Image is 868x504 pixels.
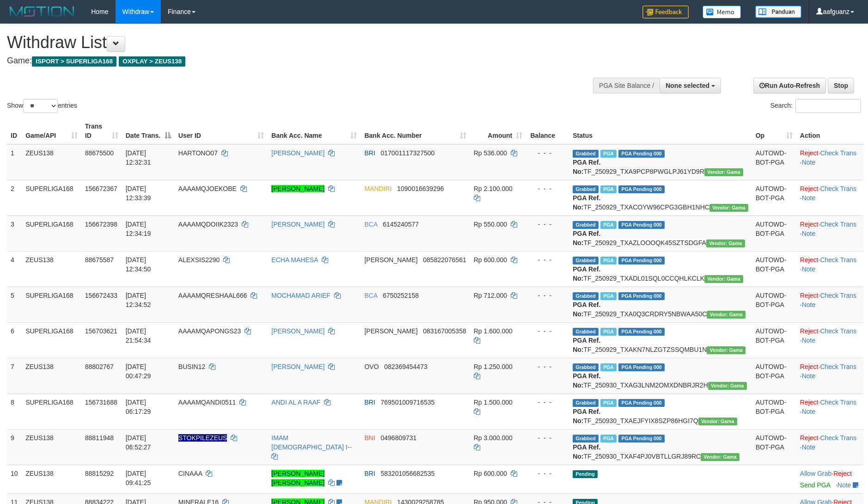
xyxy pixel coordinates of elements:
[752,251,796,287] td: AUTOWD-BOT-PGA
[573,194,600,211] b: PGA Ref. No:
[802,408,816,415] a: Note
[7,99,77,113] label: Show entries
[271,470,324,486] a: [PERSON_NAME] [PERSON_NAME]
[474,149,507,157] span: Rp 536.000
[828,78,854,93] a: Stop
[703,6,741,18] img: Button%20Memo.svg
[706,240,745,247] span: Vendor URL: https://trx31.1velocity.biz
[802,337,816,344] a: Note
[22,393,81,429] td: SUPERLIGA168
[573,363,599,371] span: Grabbed
[618,221,665,229] span: PGA Pending
[796,465,863,493] td: ·
[569,144,752,180] td: TF_250929_TXA9PCP8PWGLPJ61YD9R
[573,265,600,282] b: PGA Ref. No:
[423,327,466,335] span: Copy 083167005358 to clipboard
[85,434,114,442] span: 88811948
[364,363,379,370] span: OVO
[178,292,247,299] span: AAAAMQRESHAAL666
[709,204,748,212] span: Vendor URL: https://trx31.1velocity.biz
[119,56,185,67] span: OXPLAY > ZEUS138
[178,434,227,442] span: Nama rekening ada tanda titik/strip, harap diedit
[474,363,513,370] span: Rp 1.250.000
[384,363,427,370] span: Copy 082369454473 to clipboard
[7,33,569,52] h1: Withdraw List
[271,363,324,370] a: [PERSON_NAME]
[707,311,746,319] span: Vendor URL: https://trx31.1velocity.biz
[837,481,851,489] a: Note
[800,185,819,192] a: Reject
[600,150,617,158] span: Marked by aaftrukkakada
[569,251,752,287] td: TF_250929_TXADL01SQL0CCQHLKCLK
[573,372,600,389] b: PGA Ref. No:
[380,399,434,406] span: Copy 769501009716535 to clipboard
[178,185,237,192] span: AAAAMQJOEKOBE
[526,118,569,144] th: Balance
[802,230,816,237] a: Note
[530,255,565,264] div: - - -
[126,292,151,308] span: [DATE] 12:34:52
[796,393,863,429] td: · ·
[22,144,81,180] td: ZEUS138
[800,399,819,406] a: Reject
[22,118,81,144] th: Game/API: activate to sort column ascending
[32,56,116,67] span: ISPORT > SUPERLIGA168
[708,382,747,390] span: Vendor URL: https://trx31.1velocity.biz
[474,185,513,192] span: Rp 2.100.000
[22,429,81,465] td: ZEUS138
[618,328,665,336] span: PGA Pending
[126,149,151,166] span: [DATE] 12:32:31
[474,327,513,335] span: Rp 1.600.000
[380,149,434,157] span: Copy 017001117327500 to clipboard
[383,292,419,299] span: Copy 6750252158 to clipboard
[573,159,600,175] b: PGA Ref. No:
[618,363,665,371] span: PGA Pending
[752,118,796,144] th: Op: activate to sort column ascending
[618,185,665,193] span: PGA Pending
[569,429,752,465] td: TF_250930_TXAF4PJ0VBTLLGRJ89RC
[698,418,737,425] span: Vendor URL: https://trx31.1velocity.biz
[530,362,565,371] div: - - -
[800,481,830,489] a: Send PGA
[364,185,391,192] span: MANDIRI
[820,399,856,406] a: Check Trans
[380,470,434,477] span: Copy 583201056682535 to clipboard
[126,434,151,451] span: [DATE] 06:52:27
[530,184,565,193] div: - - -
[85,292,117,299] span: 156672433
[268,118,361,144] th: Bank Acc. Name: activate to sort column ascending
[474,399,513,406] span: Rp 1.500.000
[820,185,856,192] a: Check Trans
[126,470,151,486] span: [DATE] 09:41:25
[126,256,151,273] span: [DATE] 12:34:50
[122,118,175,144] th: Date Trans.: activate to sort column descending
[364,292,377,299] span: BCA
[796,322,863,358] td: · ·
[7,118,22,144] th: ID
[833,470,852,477] a: Reject
[752,215,796,251] td: AUTOWD-BOT-PGA
[530,398,565,407] div: - - -
[802,372,816,380] a: Note
[7,393,22,429] td: 8
[600,292,617,300] span: Marked by aafsoycanthlai
[573,230,600,246] b: PGA Ref. No:
[178,399,236,406] span: AAAAMQANDI0511
[380,434,416,442] span: Copy 0496809731 to clipboard
[530,469,565,478] div: - - -
[569,180,752,215] td: TF_250929_TXACOYW96CPG3GBH1NHC
[820,434,856,442] a: Check Trans
[175,118,268,144] th: User ID: activate to sort column ascending
[600,185,617,193] span: Marked by aafsengchandara
[820,327,856,335] a: Check Trans
[618,150,665,158] span: PGA Pending
[800,256,819,264] a: Reject
[800,292,819,299] a: Reject
[770,99,861,113] label: Search:
[85,363,114,370] span: 88802767
[22,358,81,393] td: ZEUS138
[573,328,599,336] span: Grabbed
[85,149,114,157] span: 88675500
[530,291,565,300] div: - - -
[474,470,507,477] span: Rp 600.000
